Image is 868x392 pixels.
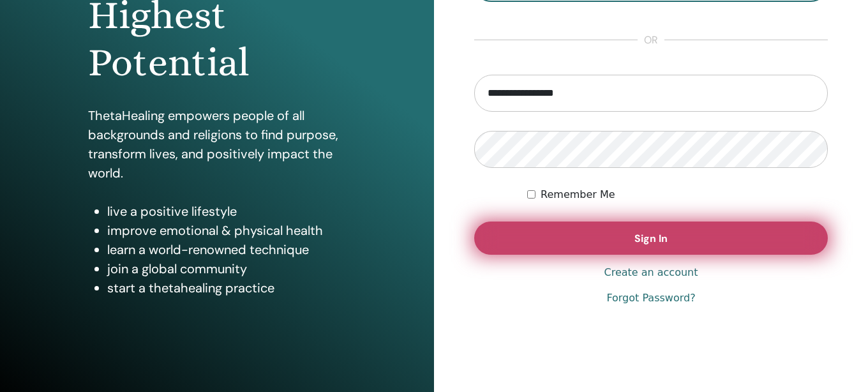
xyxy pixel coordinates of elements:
li: join a global community [107,259,345,278]
li: live a positive lifestyle [107,202,345,221]
span: Sign In [634,232,668,245]
li: learn a world-renowned technique [107,240,345,259]
a: Forgot Password? [606,290,695,306]
button: Sign In [474,222,828,255]
li: improve emotional & physical health [107,221,345,240]
span: or [638,33,664,48]
a: Create an account [604,265,698,280]
label: Remember Me [541,187,615,202]
p: ThetaHealing empowers people of all backgrounds and religions to find purpose, transform lives, a... [88,106,345,183]
li: start a thetahealing practice [107,278,345,298]
div: Keep me authenticated indefinitely or until I manually logout [527,187,828,202]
